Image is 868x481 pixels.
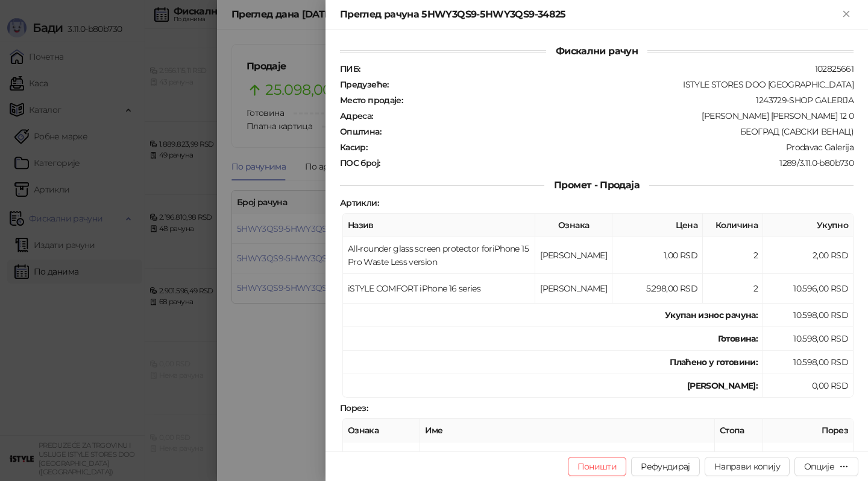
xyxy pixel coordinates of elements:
td: 5.298,00 RSD [612,274,703,304]
button: Close [839,7,854,22]
strong: Општина : [340,126,381,137]
span: Направи копију [714,461,780,472]
div: Преглед рачуна 5HWY3QS9-5HWY3QS9-34825 [340,7,839,22]
td: All-rounder glass screen protector foriPhone 15 Pro Waste Less version [343,237,535,274]
strong: Место продаје : [340,95,403,106]
span: Фискални рачун [546,45,647,57]
strong: Адреса : [340,110,373,121]
th: Стопа [715,419,763,442]
td: 2,00 RSD [763,237,854,274]
div: 1289/3.11.0-b80b730 [381,158,855,168]
strong: Готовина : [718,333,758,344]
td: 1,00 RSD [612,237,703,274]
th: Назив [343,214,535,237]
th: Цена [612,214,703,237]
strong: Предузеће : [340,79,389,90]
button: Рефундирај [631,457,700,476]
strong: Касир : [340,142,367,153]
td: 20,00% [715,442,763,472]
td: О-ПДВ [420,442,715,472]
th: Укупно [763,214,854,237]
td: 10.596,00 RSD [763,274,854,304]
th: Порез [763,419,854,442]
strong: ПОС број : [340,158,380,168]
td: iSTYLE COMFORT iPhone 16 series [343,274,535,304]
button: Опције [794,457,858,476]
th: Име [420,419,715,442]
td: [PERSON_NAME] [535,237,612,274]
td: [PERSON_NAME] [343,442,420,472]
td: 1.766,33 RSD [763,442,854,472]
td: 10.598,00 RSD [763,351,854,374]
td: [PERSON_NAME] [535,274,612,304]
button: Поништи [568,457,627,476]
span: Промет - Продаја [544,179,649,191]
strong: Порез : [340,403,368,413]
div: Опције [804,461,834,472]
strong: ПИБ : [340,63,360,74]
div: 1243729-SHOP GALERIJA [404,95,855,106]
th: Количина [703,214,763,237]
div: БЕОГРАД (САВСКИ ВЕНАЦ) [382,126,855,137]
th: Ознака [535,214,612,237]
strong: Артикли : [340,197,379,208]
div: [PERSON_NAME] [PERSON_NAME] 12 0 [374,110,855,121]
strong: Плаћено у готовини: [670,357,758,368]
button: Направи копију [705,457,790,476]
td: 2 [703,274,763,304]
td: 0,00 RSD [763,374,854,398]
div: 102825661 [361,63,855,74]
strong: [PERSON_NAME]: [687,380,758,391]
td: 10.598,00 RSD [763,304,854,327]
div: ISTYLE STORES DOO [GEOGRAPHIC_DATA] [390,79,855,90]
td: 2 [703,237,763,274]
div: Prodavac Galerija [368,142,855,153]
td: 10.598,00 RSD [763,327,854,351]
th: Ознака [343,419,420,442]
strong: Укупан износ рачуна : [665,310,758,320]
